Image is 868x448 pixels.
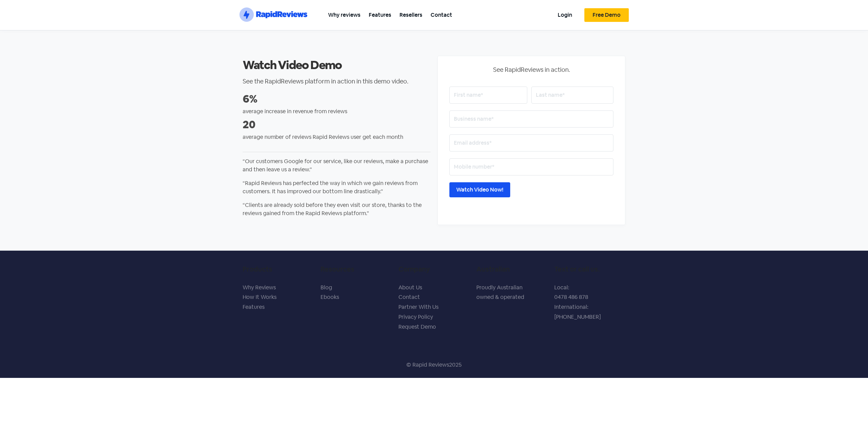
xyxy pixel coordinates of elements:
[243,92,258,106] strong: 6%
[554,7,576,23] a: Login
[398,284,422,291] a: About Us
[243,284,276,291] a: Why Reviews
[476,265,547,273] h5: Australian
[243,179,431,196] p: “Rapid Reviews has perfected the way in which we gain reviews from customers. It has improved our...
[243,78,431,84] h2: See the RapidReviews platform in action in this demo video.
[449,158,613,175] input: Mobile number*
[243,201,431,218] p: “Clients are already sold before they even visit our store, thanks to the reviews gained from the...
[449,361,462,369] div: 2025
[324,7,365,23] a: Why reviews
[398,265,470,273] h5: Company
[398,303,438,311] a: Partner With Us
[593,12,621,18] span: Free Demo
[554,265,625,273] h5: Text or call us.
[426,7,456,23] a: Contact
[243,57,431,73] h2: Watch Video Demo
[321,293,339,301] a: Ebooks
[449,134,613,151] input: Email address*
[476,283,547,303] p: Proudly Australian owned & operated
[321,265,392,273] h5: Resources
[395,7,426,23] a: Resellers
[398,323,436,330] a: Request Demo
[449,182,510,197] input: Watch Video Now!
[584,8,629,22] a: Free Demo
[243,293,276,301] a: How It Works
[321,284,332,291] a: Blog
[406,361,449,369] p: © Rapid Reviews
[243,133,431,141] p: average number of reviews Rapid Reviews user get each month
[243,117,256,131] strong: 20
[243,107,431,116] p: average increase in revenue from reviews
[398,313,433,320] a: Privacy Policy
[449,87,527,104] input: First name*
[243,303,265,311] a: Features
[554,283,625,322] p: Local: 0478 486 878 International: [PHONE_NUMBER]
[243,157,431,174] p: “Our customers Google for our service, like our reviews, make a purchase and then leave us a revi...
[243,265,314,273] h5: Products
[365,7,395,23] a: Features
[398,293,420,301] a: Contact
[449,110,613,128] input: Business name*
[531,87,613,104] input: Last name*
[449,65,613,74] p: See RapidReviews in action.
